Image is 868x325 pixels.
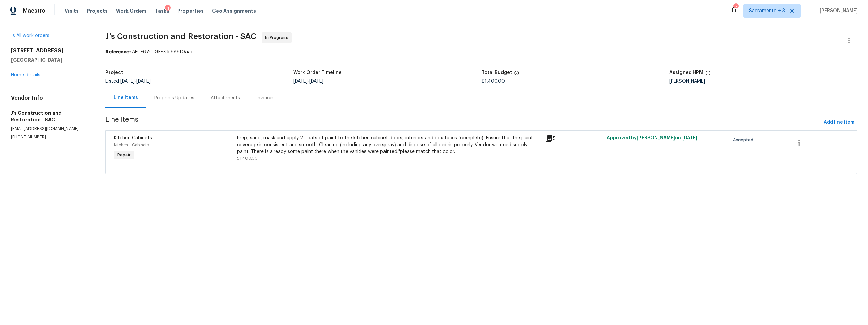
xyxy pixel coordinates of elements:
[669,79,857,84] div: [PERSON_NAME]
[309,79,323,84] span: [DATE]
[11,126,89,132] p: [EMAIL_ADDRESS][DOMAIN_NAME]
[105,32,256,40] span: J's Construction and Restoration - SAC
[212,7,256,14] span: Geo Assignments
[481,70,512,75] h5: Total Budget
[237,135,541,155] div: Prep, sand, mask and apply 2 coats of paint to the kitchen cabinet doors, interiors and box faces...
[481,79,505,84] span: $1,400.00
[817,7,858,14] span: [PERSON_NAME]
[165,5,171,12] div: 1
[114,143,149,147] span: Kitchen - Cabinets
[105,49,857,55] div: AF0F670JGFEX-b989f0aad
[733,4,738,11] div: 2
[114,94,138,101] div: Line Items
[120,79,151,84] span: -
[749,7,785,14] span: Sacramento + 3
[120,79,135,84] span: [DATE]
[177,7,204,14] span: Properties
[155,8,169,13] span: Tasks
[105,116,821,129] span: Line Items
[514,70,519,79] span: The total cost of line items that have been proposed by Opendoor. This sum includes line items th...
[293,70,342,75] h5: Work Order Timeline
[11,95,89,101] h4: Vendor Info
[237,156,258,160] span: $1,400.00
[824,118,854,127] span: Add line item
[293,79,308,84] span: [DATE]
[11,134,89,140] p: [PHONE_NUMBER]
[11,57,89,63] h5: [GEOGRAPHIC_DATA]
[11,33,50,38] a: All work orders
[115,152,133,158] span: Repair
[11,73,40,77] a: Home details
[733,137,756,144] span: Accepted
[136,79,151,84] span: [DATE]
[545,135,603,143] div: 5
[265,34,291,41] span: In Progress
[105,79,151,84] span: Listed
[23,7,45,14] span: Maestro
[293,79,323,84] span: -
[116,7,147,14] span: Work Orders
[11,110,89,123] h5: J's Construction and Restoration - SAC
[607,136,697,140] span: Approved by [PERSON_NAME] on
[114,136,152,140] span: Kitchen Cabinets
[682,136,697,140] span: [DATE]
[87,7,108,14] span: Projects
[105,70,123,75] h5: Project
[821,116,857,129] button: Add line item
[669,70,703,75] h5: Assigned HPM
[105,50,131,54] b: Reference:
[154,95,194,101] div: Progress Updates
[11,47,89,54] h2: [STREET_ADDRESS]
[65,7,79,14] span: Visits
[211,95,240,101] div: Attachments
[705,70,711,79] span: The hpm assigned to this work order.
[256,95,275,101] div: Invoices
